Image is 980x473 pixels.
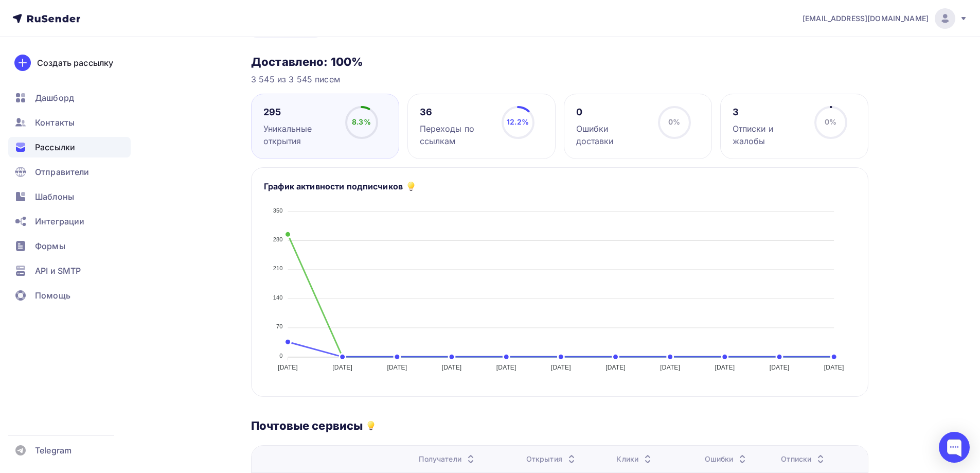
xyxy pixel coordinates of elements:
[35,265,81,277] span: API и SMTP
[420,106,492,118] div: 36
[35,141,75,153] span: Рассылки
[442,364,462,371] tspan: [DATE]
[605,364,626,371] tspan: [DATE]
[35,289,70,302] span: Помощь
[35,166,90,178] span: Отправители
[332,364,352,371] tspan: [DATE]
[825,117,836,126] span: 0%
[35,215,84,227] span: Интеграции
[781,454,827,464] div: Отписки
[803,13,929,24] span: [EMAIL_ADDRESS][DOMAIN_NAME]
[496,364,516,371] tspan: [DATE]
[387,364,407,371] tspan: [DATE]
[419,454,476,464] div: Получатели
[276,323,283,329] tspan: 70
[35,240,65,252] span: Формы
[576,106,649,118] div: 0
[616,454,654,464] div: Клики
[264,180,403,192] h5: График активности подписчиков
[803,8,968,29] a: [EMAIL_ADDRESS][DOMAIN_NAME]
[420,122,492,147] div: Переходы по ссылкам
[551,364,571,371] tspan: [DATE]
[705,454,749,464] div: Ошибки
[263,122,336,147] div: Уникальные открытия
[733,106,805,118] div: 3
[279,353,282,359] tspan: 0
[8,162,131,182] a: Отправители
[35,92,74,104] span: Дашборд
[770,364,790,371] tspan: [DATE]
[273,236,283,242] tspan: 280
[526,454,578,464] div: Открытия
[273,265,283,271] tspan: 210
[660,364,680,371] tspan: [DATE]
[668,117,680,126] span: 0%
[8,186,131,207] a: Шаблоны
[733,122,805,147] div: Отписки и жалобы
[251,418,363,433] h3: Почтовые сервисы
[263,106,336,118] div: 295
[273,207,283,214] tspan: 350
[824,364,844,371] tspan: [DATE]
[278,364,298,371] tspan: [DATE]
[507,117,529,126] span: 12.2%
[715,364,735,371] tspan: [DATE]
[251,55,868,69] h3: Доставлено: 100%
[35,190,74,203] span: Шаблоны
[8,137,131,157] a: Рассылки
[8,112,131,133] a: Контакты
[35,444,72,457] span: Telegram
[8,236,131,256] a: Формы
[8,87,131,108] a: Дашборд
[35,116,75,129] span: Контакты
[352,117,371,126] span: 8.3%
[576,122,649,147] div: Ошибки доставки
[273,294,283,301] tspan: 140
[251,73,868,85] div: 3 545 из 3 545 писем
[37,57,113,69] div: Создать рассылку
